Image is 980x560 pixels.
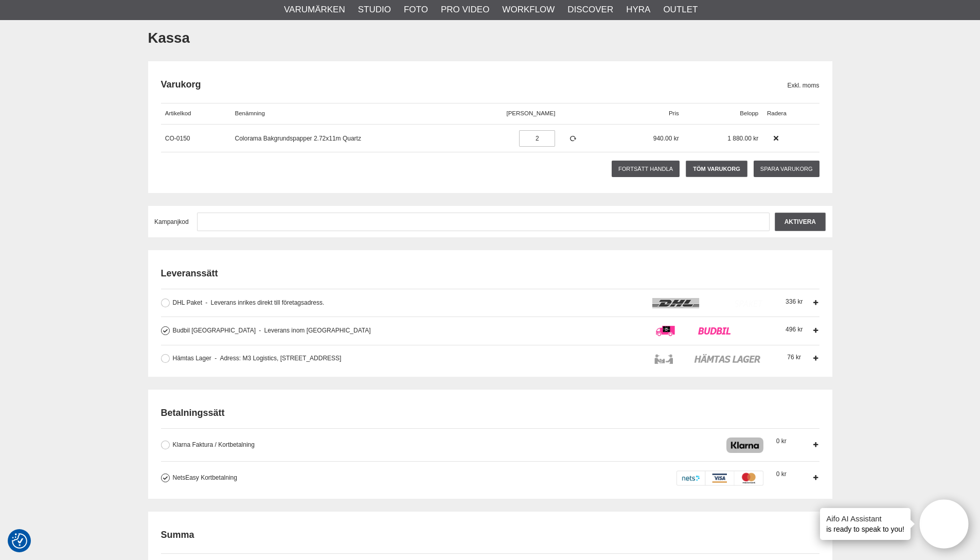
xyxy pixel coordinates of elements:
a: CO-0150 [165,135,190,142]
a: Töm varukorg [686,161,747,177]
span: Klarna Faktura / Kortbetalning [173,441,255,448]
span: Pris [669,110,679,116]
h2: Varukorg [161,78,788,91]
button: Samtyckesinställningar [12,532,27,550]
h2: Betalningssätt [161,407,819,419]
h1: Kassa [148,28,832,48]
span: Benämning [235,110,264,116]
span: Exkl. moms [787,81,819,90]
a: Outlet [663,3,698,16]
a: Pro Video [441,3,489,16]
span: Belopp [740,110,758,116]
span: 496 [786,326,803,333]
input: Aktivera [775,213,826,231]
a: Varumärken [284,3,345,16]
span: Leverans inrikes direkt till företagsadress. [205,299,324,306]
span: 0 [776,470,787,478]
span: [PERSON_NAME] [506,110,555,116]
img: icon_budbil_logo.png [652,326,763,336]
h2: Summa [161,529,194,541]
span: Adress: M3 Logistics, [STREET_ADDRESS] [215,355,341,362]
span: Artikelkod [165,110,191,116]
span: 0 [776,437,787,445]
a: Hyra [626,3,650,16]
a: Fortsätt handla [612,161,680,177]
span: Kampanjkod [154,218,189,225]
a: Discover [567,3,613,16]
img: icon_dhl.png [652,298,763,308]
span: Budbil [GEOGRAPHIC_DATA] [173,327,256,334]
span: Radera [767,110,787,116]
img: Klarna Checkout [726,437,763,453]
span: 76 [787,354,801,361]
span: 336 [786,298,803,305]
h4: Aifo AI Assistant [826,513,904,524]
a: Foto [404,3,428,16]
a: Spara varukorg [754,161,819,177]
a: Colorama Bakgrundspapper 2.72x11m Quartz [235,135,361,142]
span: Hämtas Lager [173,355,211,362]
img: DIBS - Payments made easy [676,470,763,486]
h2: Leveranssätt [161,267,819,280]
span: 940.00 [653,135,672,142]
span: 1 880.00 [727,135,752,142]
span: NetsEasy Kortbetalning [173,474,237,481]
span: DHL Paket [173,299,203,306]
div: is ready to speak to you! [820,508,911,540]
span: Leverans inom [GEOGRAPHIC_DATA] [259,327,370,334]
a: Studio [358,3,391,16]
a: Workflow [502,3,555,16]
img: icon_lager_logo.png [652,354,763,364]
img: Revisit consent button [12,533,27,549]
